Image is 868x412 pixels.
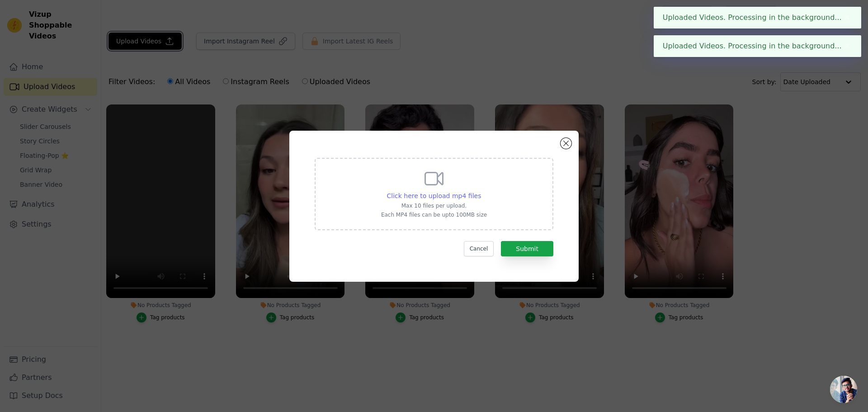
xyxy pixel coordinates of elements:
button: Cancel [464,241,494,256]
span: Click here to upload mp4 files [387,192,481,199]
div: Uploaded Videos. Processing in the background... [654,35,861,57]
p: Each MP4 files can be upto 100MB size [381,211,487,218]
button: Close [842,41,852,52]
div: Uploaded Videos. Processing in the background... [654,7,861,28]
div: Chat abierto [830,376,857,403]
button: Close [842,12,852,23]
button: Submit [501,241,553,256]
button: Close modal [561,138,571,149]
p: Max 10 files per upload. [381,202,487,209]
